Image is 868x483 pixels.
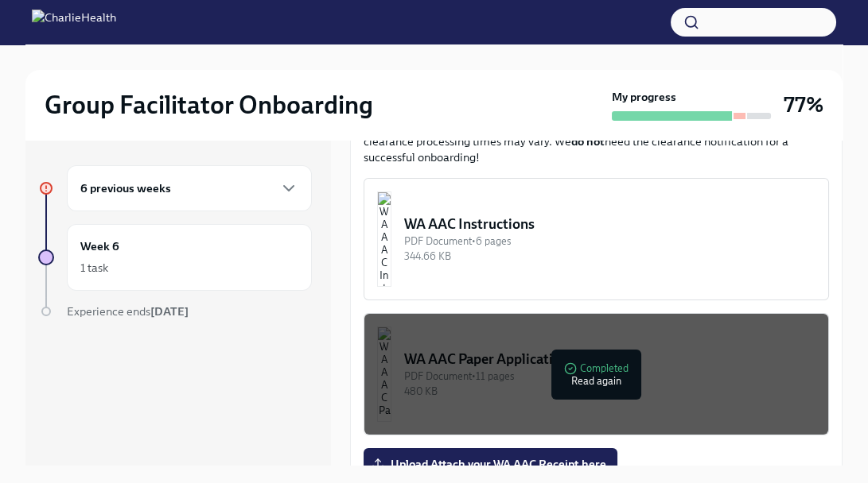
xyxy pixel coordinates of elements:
strong: My progress [612,89,676,105]
a: Week 61 task [38,224,312,291]
h6: Week 6 [80,238,119,255]
div: WA AAC Paper Application (if needed) [404,350,815,369]
h3: 77% [784,91,823,119]
label: Upload Attach your WA AAC Receipt here [364,448,617,480]
button: WA AAC InstructionsPDF Document•6 pages344.66 KB [364,178,829,300]
img: WA AAC Instructions [377,191,391,287]
span: Experience ends [67,304,189,319]
div: PDF Document • 6 pages [404,234,815,249]
span: Upload Attach your WA AAC Receipt here [375,456,606,472]
p: Note: The clearance notification for this item will likely take weeks to arrive as WA clearance p... [364,118,829,165]
div: 1 task [80,260,108,276]
h2: Group Facilitator Onboarding [45,89,373,121]
div: PDF Document • 11 pages [404,369,815,384]
div: 6 previous weeks [67,165,312,211]
img: CharlieHealth [32,10,116,35]
h6: 6 previous weeks [80,180,171,197]
button: WA AAC Paper Application (if needed)PDF Document•11 pages480 KBCompletedRead again [364,313,829,435]
div: 344.66 KB [404,249,815,264]
strong: [DATE] [150,304,189,319]
div: 480 KB [404,384,815,399]
img: WA AAC Paper Application (if needed) [377,327,391,422]
strong: do not [571,134,605,149]
div: WA AAC Instructions [404,214,815,234]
